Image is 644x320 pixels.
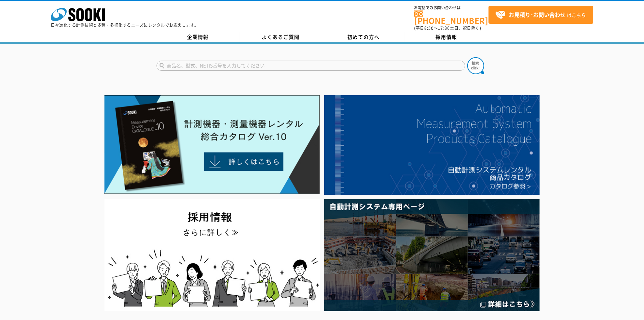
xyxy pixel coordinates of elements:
[488,6,593,24] a: お見積り･お問い合わせはこちら
[414,25,481,31] span: (平日 ～ 土日、祝日除く)
[239,32,322,42] a: よくあるご質問
[324,95,540,195] img: 自動計測システムカタログ
[324,199,540,311] img: 自動計測システム専用ページ
[104,95,320,194] img: Catalog Ver10
[414,6,488,10] span: お電話でのお問い合わせは
[424,25,434,31] span: 8:50
[495,10,586,20] span: はこちら
[414,10,488,24] a: [PHONE_NUMBER]
[405,32,488,42] a: 採用情報
[51,23,199,27] p: 日々進化する計測技術と多種・多様化するニーズにレンタルでお応えします。
[509,10,566,19] strong: お見積り･お問い合わせ
[157,61,465,71] input: 商品名、型式、NETIS番号を入力してください
[467,57,484,74] img: btn_search.png
[322,32,405,42] a: 初めての方へ
[157,32,239,42] a: 企業情報
[104,199,320,311] img: SOOKI recruit
[438,25,450,31] span: 17:30
[347,33,380,41] span: 初めての方へ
